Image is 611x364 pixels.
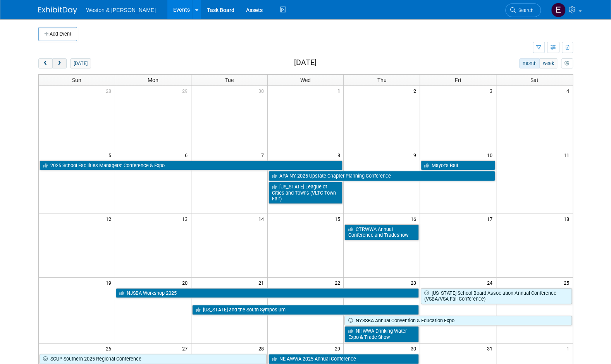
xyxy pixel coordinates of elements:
a: NYSSBA Annual Convention & Education Expo [344,316,571,326]
a: NE AWWA 2025 Annual Conference [268,354,419,364]
a: [US_STATE] and the South Symposium [192,305,419,315]
span: Sat [530,77,539,83]
span: 10 [486,150,496,160]
img: ExhibitDay [38,7,77,14]
a: APA NY 2025 Upstate Chapter Planning Conference [268,171,496,181]
span: 5 [108,150,115,160]
span: 17 [486,214,496,224]
span: 8 [336,150,343,160]
span: 22 [334,278,343,287]
span: 21 [258,278,267,287]
h2: [DATE] [294,58,316,67]
span: 27 [181,343,191,353]
span: 29 [181,86,191,96]
span: 14 [258,214,267,224]
span: 7 [260,150,267,160]
button: myCustomButton [561,58,573,68]
span: 28 [105,86,115,96]
span: Weston & [PERSON_NAME] [86,7,156,13]
span: 19 [105,278,115,287]
span: 16 [410,214,420,224]
span: 18 [563,214,573,224]
span: Thu [377,77,386,83]
span: 9 [413,150,420,160]
span: Mon [148,77,158,83]
span: 3 [489,86,496,96]
img: Edyn Winter [551,3,566,17]
span: Fri [455,77,461,83]
span: Search [516,7,534,13]
span: 25 [563,278,573,287]
span: 2 [413,86,420,96]
span: 23 [410,278,420,287]
a: [US_STATE] League of Cities and Towns (VLTC Town Fair) [268,182,343,204]
a: Search [505,3,541,17]
a: NJSBA Workshop 2025 [116,288,419,298]
button: prev [38,58,53,68]
span: 1 [566,343,573,353]
span: 12 [105,214,115,224]
span: 30 [258,86,267,96]
button: week [539,58,557,68]
i: Personalize Calendar [565,61,570,66]
a: CTRWWA Annual Conference and Tradeshow [344,224,419,240]
span: 11 [563,150,573,160]
span: 6 [184,150,191,160]
span: 26 [105,343,115,353]
a: NHWWA Drinking Water Expo & Trade Show [344,326,419,342]
button: Add Event [38,27,77,41]
span: 4 [566,86,573,96]
span: Sun [72,77,81,83]
span: 15 [334,214,343,224]
a: [US_STATE] School Board Association Annual Conference (VSBA/VSA Fall Conference) [421,288,571,304]
span: 24 [486,278,496,287]
span: Wed [300,77,311,83]
a: 2025 School Facilities Managers’ Conference & Expo [40,161,343,171]
span: 28 [258,343,267,353]
span: 1 [336,86,343,96]
button: [DATE] [70,58,91,68]
span: Tue [225,77,234,83]
button: next [52,58,67,68]
span: 13 [181,214,191,224]
a: Mayor’s Ball [421,161,495,171]
span: 30 [410,343,420,353]
a: SCUP Southern 2025 Regional Conference [40,354,267,364]
span: 29 [334,343,343,353]
span: 20 [181,278,191,287]
button: month [519,58,540,68]
span: 31 [486,343,496,353]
